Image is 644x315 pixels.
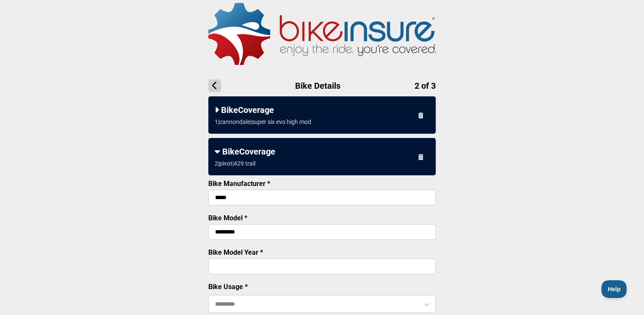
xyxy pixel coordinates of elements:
div: BikeCoverage [215,105,429,115]
div: 1 | cannondale | super six evo high mod [215,118,311,125]
div: 2 | pivot | 429 trail [215,160,255,167]
label: Bike Usage * [208,283,248,291]
div: BikeCoverage [215,146,429,157]
label: Bike Model * [208,214,247,222]
h1: Bike Details [208,79,436,92]
span: 2 of 3 [415,81,436,91]
iframe: Toggle Customer Support [601,280,627,298]
label: Bike Manufacturer * [208,180,270,188]
label: Bike Model Year * [208,248,263,256]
